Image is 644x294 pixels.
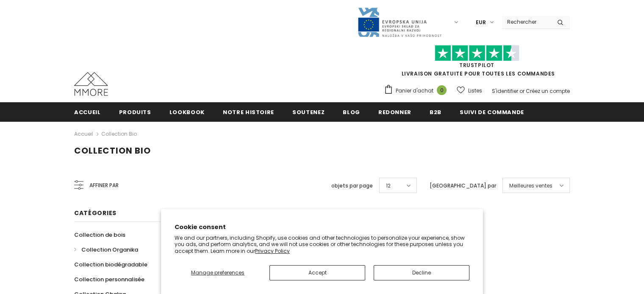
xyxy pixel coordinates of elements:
[175,265,261,280] button: Manage preferences
[437,85,447,95] span: 0
[74,272,144,287] a: Collection personnalisée
[492,87,518,95] a: S'identifier
[460,108,524,116] span: Suivi de commande
[343,102,360,121] a: Blog
[343,108,360,116] span: Blog
[430,108,441,116] span: B2B
[175,223,469,232] h2: Cookie consent
[378,108,411,116] span: Redonner
[74,72,108,96] img: Cas MMORE
[74,209,117,217] span: Catégories
[74,227,125,242] a: Collection de bois
[74,242,138,257] a: Collection Organika
[74,102,101,121] a: Accueil
[74,257,147,272] a: Collection biodégradable
[384,49,570,77] span: LIVRAISON GRATUITE POUR TOUTES LES COMMANDES
[357,18,442,25] a: Javni Razpis
[459,62,494,69] a: TrustPilot
[119,108,151,116] span: Produits
[269,265,365,280] button: Accept
[374,265,469,280] button: Decline
[89,181,119,190] span: Affiner par
[81,246,138,254] span: Collection Organika
[191,269,244,276] span: Manage preferences
[74,231,125,239] span: Collection de bois
[74,260,147,269] span: Collection biodégradable
[255,247,290,255] a: Privacy Policy
[430,102,441,121] a: B2B
[169,108,205,116] span: Lookbook
[430,182,496,190] label: [GEOGRAPHIC_DATA] par
[175,235,469,255] p: We and our partners, including Shopify, use cookies and other technologies to personalize your ex...
[74,145,151,157] span: Collection Bio
[384,84,451,97] a: Panier d'achat 0
[386,182,391,190] span: 12
[74,275,144,283] span: Collection personnalisée
[468,87,482,95] span: Listes
[74,108,101,116] span: Accueil
[460,102,524,121] a: Suivi de commande
[101,130,137,137] a: Collection Bio
[502,16,551,28] input: Search Site
[519,87,525,95] span: or
[292,108,325,116] span: soutenez
[74,129,93,139] a: Accueil
[119,102,151,121] a: Produits
[223,102,274,121] a: Notre histoire
[292,102,325,121] a: soutenez
[435,45,519,62] img: Faites confiance aux étoiles pilotes
[476,18,486,27] span: EUR
[526,87,570,95] a: Créez un compte
[223,108,274,116] span: Notre histoire
[509,182,552,190] span: Meilleures ventes
[396,87,433,95] span: Panier d'achat
[357,7,442,38] img: Javni Razpis
[331,182,373,190] label: objets par page
[378,102,411,121] a: Redonner
[457,83,482,98] a: Listes
[169,102,205,121] a: Lookbook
